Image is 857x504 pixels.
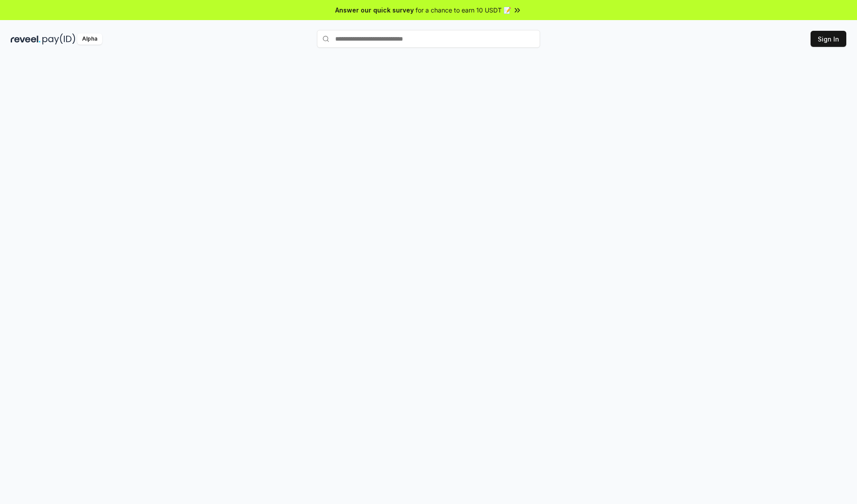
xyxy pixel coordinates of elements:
div: Alpha [77,33,102,45]
span: Answer our quick survey [335,5,414,15]
img: reveel_dark [11,33,41,45]
img: pay_id [42,33,75,45]
span: for a chance to earn 10 USDT 📝 [416,5,511,15]
button: Sign In [811,31,846,47]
